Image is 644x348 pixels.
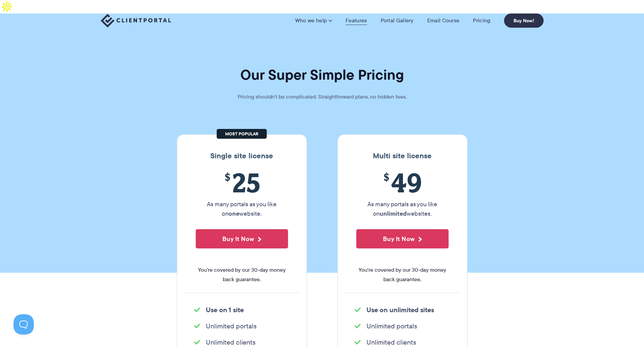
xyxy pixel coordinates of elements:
button: Buy It Now [356,229,449,248]
a: Who we help [295,17,332,24]
span: 25 [196,167,288,198]
a: Buy Now! [504,14,544,28]
li: Unlimited clients [355,338,450,347]
iframe: Toggle Customer Support [14,314,34,334]
strong: Use on unlimited sites [366,305,434,315]
li: Unlimited portals [194,321,290,331]
h3: Multi site license [344,152,460,160]
strong: Use on 1 site [206,305,244,315]
span: You're covered by our 30-day money back guarantee. [196,265,288,284]
a: Features [345,17,367,24]
strong: one [229,209,239,218]
p: As many portals as you like on website. [196,199,288,218]
p: As many portals as you like on websites. [356,199,449,218]
p: Pricing shouldn't be complicated. Straightforward plans, no hidden fees. [221,92,424,102]
a: Pricing [473,17,490,24]
span: 49 [356,167,449,198]
span: You're covered by our 30-day money back guarantee. [356,265,449,284]
li: Unlimited portals [355,321,450,331]
a: Portal Gallery [381,17,414,24]
strong: unlimited [380,209,407,218]
button: Buy It Now [196,229,288,248]
a: Email Course [427,17,460,24]
h3: Single site license [184,152,300,160]
li: Unlimited clients [194,338,290,347]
